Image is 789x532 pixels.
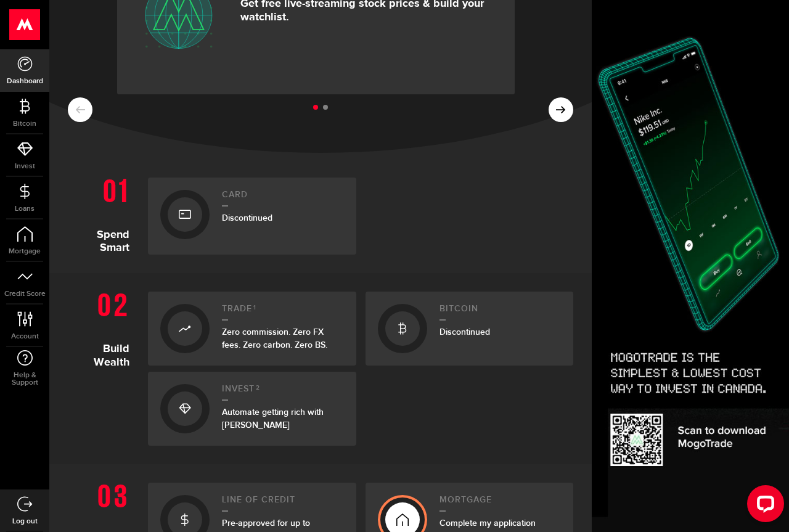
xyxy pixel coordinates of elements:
[256,384,260,391] sup: 2
[148,292,356,366] a: Trade1Zero commission. Zero FX fees. Zero carbon. Zero BS.
[68,285,139,446] h1: Build Wealth
[148,372,356,446] a: Invest2Automate getting rich with [PERSON_NAME]
[222,407,324,430] span: Automate getting rich with [PERSON_NAME]
[366,292,574,366] a: BitcoinDiscontinued
[439,495,562,512] h2: Mortgage
[68,171,139,255] h1: Spend Smart
[222,327,327,350] span: Zero commission. Zero FX fees. Zero carbon. Zero BS.
[439,304,562,321] h2: Bitcoin
[222,384,344,401] h2: Invest
[222,304,344,321] h2: Trade
[148,178,356,255] a: CardDiscontinued
[222,190,344,207] h2: Card
[737,480,789,532] iframe: LiveChat chat widget
[439,327,490,337] span: Discontinued
[222,495,344,512] h2: Line of credit
[439,518,536,528] span: Complete my application
[253,304,256,311] sup: 1
[222,213,272,223] span: Discontinued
